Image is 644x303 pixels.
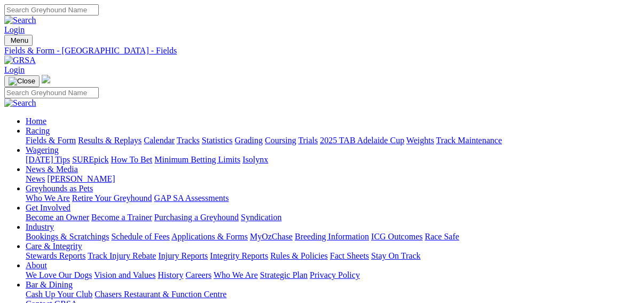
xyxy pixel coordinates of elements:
[9,77,35,86] img: Close
[26,232,640,242] div: Industry
[26,203,70,212] a: Get Involved
[371,251,420,260] a: Stay On Track
[242,155,268,164] a: Isolynx
[4,15,36,25] img: Search
[26,213,640,222] div: Get Involved
[26,126,50,135] a: Racing
[144,136,175,145] a: Calendar
[26,270,640,280] div: About
[425,232,459,241] a: Race Safe
[185,270,211,279] a: Careers
[154,193,229,203] a: GAP SA Assessments
[4,25,25,34] a: Login
[26,174,45,183] a: News
[371,232,422,241] a: ICG Outcomes
[26,290,92,299] a: Cash Up Your Club
[202,136,233,145] a: Statistics
[235,136,263,145] a: Grading
[26,184,93,193] a: Greyhounds as Pets
[158,251,208,260] a: Injury Reports
[177,136,200,145] a: Tracks
[4,35,33,46] button: Toggle navigation
[171,232,248,241] a: Applications & Forms
[270,251,328,260] a: Rules & Policies
[26,145,59,154] a: Wagering
[214,270,258,279] a: Who We Are
[111,232,169,241] a: Schedule of Fees
[265,136,296,145] a: Coursing
[295,232,369,241] a: Breeding Information
[4,46,640,56] a: Fields & Form - [GEOGRAPHIC_DATA] - Fields
[26,280,73,289] a: Bar & Dining
[26,136,76,145] a: Fields & Form
[320,136,404,145] a: 2025 TAB Adelaide Cup
[88,251,156,260] a: Track Injury Rebate
[260,270,308,279] a: Strategic Plan
[26,290,640,299] div: Bar & Dining
[26,251,640,261] div: Care & Integrity
[241,213,281,222] a: Syndication
[4,87,99,98] input: Search
[26,242,82,251] a: Care & Integrity
[26,136,640,145] div: Racing
[26,213,89,222] a: Become an Owner
[154,155,240,164] a: Minimum Betting Limits
[26,116,46,126] a: Home
[26,251,85,260] a: Stewards Reports
[4,4,99,15] input: Search
[47,174,115,183] a: [PERSON_NAME]
[26,261,47,270] a: About
[4,56,36,65] img: GRSA
[42,75,50,83] img: logo-grsa-white.png
[154,213,239,222] a: Purchasing a Greyhound
[26,155,70,164] a: [DATE] Tips
[26,222,54,231] a: Industry
[4,65,25,74] a: Login
[26,270,92,279] a: We Love Our Dogs
[158,270,183,279] a: History
[310,270,360,279] a: Privacy Policy
[95,290,226,299] a: Chasers Restaurant & Function Centre
[72,155,108,164] a: SUREpick
[26,165,78,174] a: News & Media
[26,232,109,241] a: Bookings & Scratchings
[26,193,70,203] a: Who We Are
[111,155,153,164] a: How To Bet
[298,136,318,145] a: Trials
[11,36,28,44] span: Menu
[4,75,40,87] button: Toggle navigation
[4,98,36,108] img: Search
[91,213,152,222] a: Become a Trainer
[436,136,502,145] a: Track Maintenance
[330,251,369,260] a: Fact Sheets
[26,155,640,165] div: Wagering
[94,270,155,279] a: Vision and Values
[26,174,640,184] div: News & Media
[406,136,434,145] a: Weights
[250,232,293,241] a: MyOzChase
[72,193,152,203] a: Retire Your Greyhound
[210,251,268,260] a: Integrity Reports
[78,136,142,145] a: Results & Replays
[26,193,640,203] div: Greyhounds as Pets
